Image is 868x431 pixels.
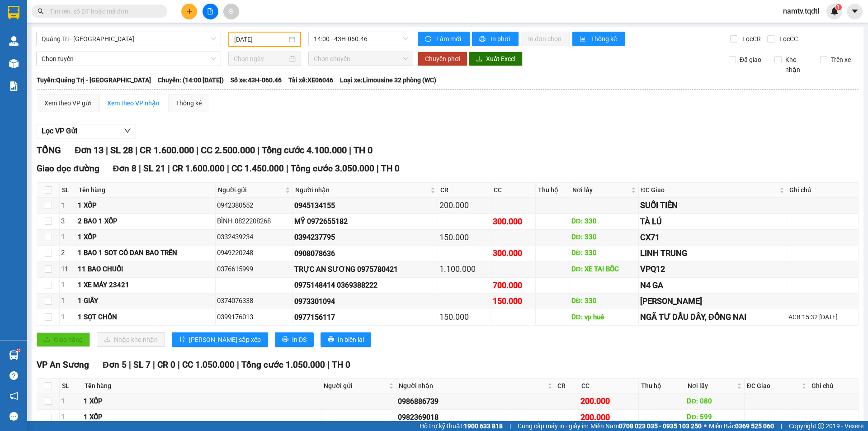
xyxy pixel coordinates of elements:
[82,379,321,393] th: Tên hàng
[217,264,291,275] div: 0376615999
[354,145,373,156] span: TH 0
[227,163,229,174] span: |
[61,264,75,275] div: 11
[521,32,570,46] button: In đơn chọn
[536,183,570,198] th: Thu hộ
[782,55,813,75] span: Kho nhận
[84,412,320,423] div: 1 XỐP
[61,200,75,211] div: 1
[9,81,19,91] img: solution-icon
[571,216,637,227] div: DĐ: 330
[294,232,436,243] div: 0394237795
[837,4,840,10] span: 1
[739,34,762,44] span: Lọc CR
[157,360,175,370] span: CR 0
[42,52,216,66] span: Chọn tuyến
[709,421,774,431] span: Miền Bắc
[61,248,75,259] div: 2
[847,4,863,19] button: caret-down
[688,381,735,391] span: Nơi lấy
[275,332,314,347] button: printerIn DS
[78,280,214,291] div: 1 XE MÁY 23421
[61,312,75,323] div: 1
[78,216,214,227] div: 2 BAO 1 XỐP
[491,34,511,44] span: In phơi
[207,8,213,14] span: file-add
[328,336,334,343] span: printer
[60,183,76,198] th: SL
[181,4,197,19] button: plus
[469,52,523,66] button: downloadXuất Excel
[282,336,288,343] span: printer
[60,379,82,393] th: SL
[84,396,320,407] div: 1 XỐP
[788,312,857,322] div: ACB 15:32 [DATE]
[124,127,131,134] span: down
[133,360,151,370] span: SL 7
[377,163,379,174] span: |
[9,371,18,380] span: question-circle
[37,360,89,370] span: VP An Sương
[61,296,75,307] div: 1
[143,163,165,174] span: SL 21
[835,4,842,10] sup: 1
[292,335,307,345] span: In DS
[42,125,77,137] span: Lọc VP Gửi
[153,360,155,370] span: |
[129,360,131,370] span: |
[17,349,20,352] sup: 1
[9,350,19,360] img: warehouse-icon
[217,248,291,259] div: 0949220248
[61,280,75,291] div: 1
[439,311,490,323] div: 150.000
[321,332,371,347] button: printerIn biên lai
[189,335,261,345] span: [PERSON_NAME] sắp xếp
[196,145,198,156] span: |
[294,279,436,291] div: 0975148414 0369388222
[61,216,75,227] div: 3
[418,52,467,66] button: Chuyển phơi
[735,422,774,430] strong: 0369 525 060
[491,183,536,198] th: CC
[338,335,364,345] span: In biên lai
[217,216,291,227] div: BÌNH 0822208268
[37,145,61,156] span: TỔNG
[438,183,491,198] th: CR
[42,32,216,46] span: Quảng Trị - Sài Gòn
[639,379,685,393] th: Thu hộ
[168,163,170,174] span: |
[223,4,239,19] button: aim
[571,264,637,275] div: DĐ: XE TAI BỐC
[139,163,141,174] span: |
[809,379,858,393] th: Ghi chú
[237,360,239,370] span: |
[571,232,637,243] div: DĐ: 330
[591,34,618,44] span: Thống kê
[327,360,330,370] span: |
[332,360,350,370] span: TH 0
[286,163,288,174] span: |
[294,248,436,259] div: 0908078636
[9,412,18,421] span: message
[736,55,765,65] span: Đã giao
[288,75,333,85] span: Tài xế: XE06046
[61,396,80,407] div: 1
[37,124,136,138] button: Lọc VP Gửi
[176,98,202,108] div: Thống kê
[172,163,225,174] span: CR 1.600.000
[340,75,436,85] span: Loại xe: Limousine 32 phòng (WC)
[294,296,436,307] div: 0973301094
[439,263,490,275] div: 1.100.000
[262,145,347,156] span: Tổng cước 4.100.000
[228,8,234,14] span: aim
[203,4,218,19] button: file-add
[640,215,786,228] div: TÀ LÚ
[580,411,637,424] div: 200.000
[486,54,515,64] span: Xuất Excel
[704,424,707,428] span: ⚪️
[493,295,534,308] div: 150.000
[493,215,534,228] div: 300.000
[851,7,859,15] span: caret-down
[818,423,824,429] span: copyright
[314,52,408,66] span: Chọn chuyến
